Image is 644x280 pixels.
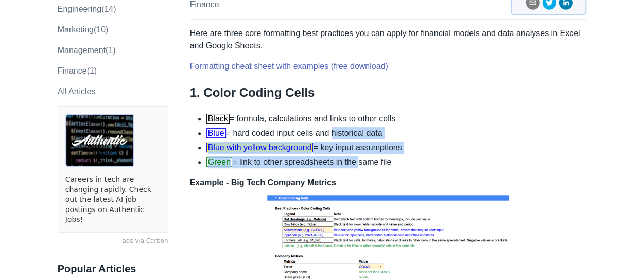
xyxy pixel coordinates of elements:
[206,113,587,125] li: = formula, calculations and links to other cells
[58,237,168,246] a: ads via Carbon
[58,25,109,34] a: marketing(10)
[58,87,96,96] a: All Articles
[190,27,587,52] p: Here are three core formatting best practices you can apply for financial models and data analyse...
[58,262,168,275] h3: Popular Articles
[190,62,388,71] a: Formatting cheat sheet with examples (free download)
[58,66,97,75] a: Finance(1)
[206,143,314,152] span: Blue with yellow background
[190,85,587,104] h2: 1. Color Coding Cells
[206,157,232,167] span: Green
[206,127,587,139] li: = hard coded input cells and historical data
[206,114,230,124] span: Black
[206,142,587,154] li: = key input assumptions
[190,178,336,187] strong: Example - Big Tech Company Metrics
[58,46,116,55] a: Management(1)
[65,174,161,225] a: Careers in tech are changing rapidly. Check out the latest AI job postings on Authentic Jobs!
[58,5,116,13] a: engineering(14)
[206,128,226,138] span: Blue
[65,114,134,167] img: ads via Carbon
[206,156,587,168] li: = link to other spreadsheets in the same file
